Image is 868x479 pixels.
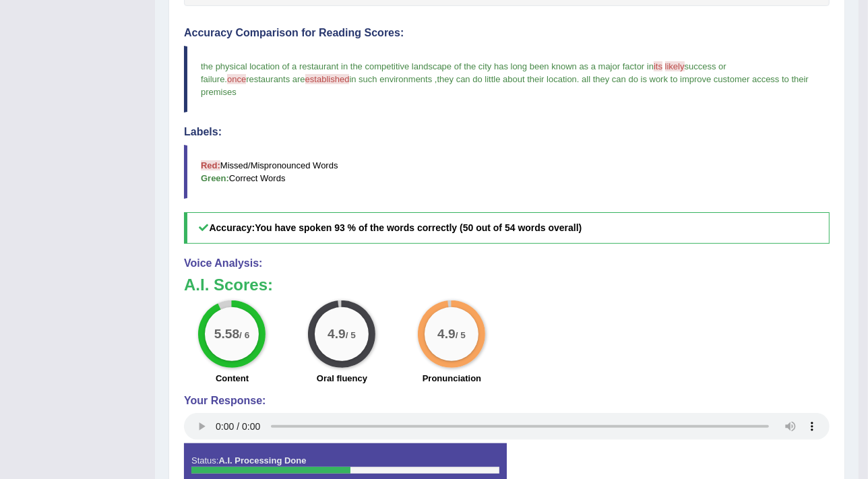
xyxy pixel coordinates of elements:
[201,74,811,97] span: they can do little about their location. all they can do is work to improve customer access to th...
[201,160,220,170] b: Red:
[201,173,229,183] b: Green:
[435,74,437,84] span: ,
[214,327,239,342] big: 5.58
[305,74,350,84] span: established
[456,331,466,341] small: / 5
[184,27,830,39] h4: Accuracy Comparison for Reading Scores:
[317,372,367,385] label: Oral fluency
[665,61,685,71] span: likely
[184,257,830,269] h4: Voice Analysis:
[216,372,249,385] label: Content
[184,126,830,138] h4: Labels:
[423,372,481,385] label: Pronunciation
[654,61,662,71] span: its
[184,145,830,199] blockquote: Missed/Mispronounced Words Correct Words
[218,455,306,466] strong: A.I. Processing Done
[184,212,830,244] h5: Accuracy:
[346,331,356,341] small: / 5
[255,222,582,233] b: You have spoken 93 % of the words correctly (50 out of 54 words overall)
[184,395,830,407] h4: Your Response:
[246,74,305,84] span: restaurants are
[438,327,456,342] big: 4.9
[184,276,273,294] b: A.I. Scores:
[201,61,654,71] span: the physical location of a restaurant in the competitive landscape of the city has long been know...
[240,331,250,341] small: / 6
[349,74,432,84] span: in such environments
[227,74,246,84] span: once
[328,327,346,342] big: 4.9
